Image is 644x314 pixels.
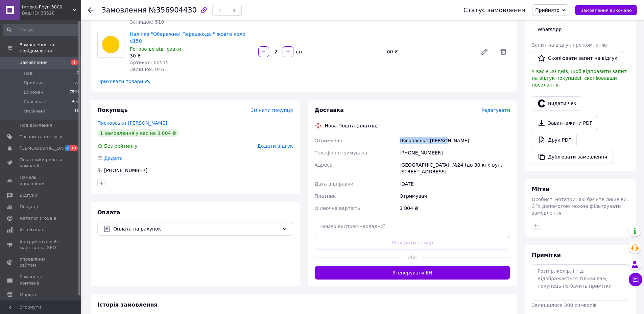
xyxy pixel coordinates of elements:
[130,19,164,25] span: Залишок: 510
[20,157,63,169] span: Показники роботи компанії
[22,10,81,16] div: Ваш ID: 38528
[532,51,623,65] button: Скопіювати запит на відгук
[532,69,627,88] span: У вас є 30 днів, щоб відправити запит на відгук покупцеві, скопіювавши посилання.
[70,89,79,95] span: 7504
[97,107,128,113] span: Покупець
[532,303,597,308] span: Залишилося 300 символів
[20,122,52,128] span: Повідомлення
[97,78,151,85] span: Приховати товари
[315,150,367,155] span: Телефон отримувача
[130,67,164,72] span: Залишок: 846
[24,70,33,76] span: Нові
[481,107,510,113] span: Редагувати
[88,7,93,14] div: Повернутися назад
[20,274,63,286] span: Гаманець компанії
[629,273,642,286] button: Чат з покупцем
[97,120,167,126] a: Пясковськп [PERSON_NAME]
[20,256,63,268] span: Управління сайтом
[20,215,56,221] span: Каталог ProSale
[403,254,422,261] span: або
[22,4,73,10] span: Імпекс-Груп 3000
[113,225,279,233] span: Оплата на рахунок
[315,181,354,187] span: Дата відправки
[20,227,43,233] span: Аналітика
[72,99,79,105] span: 482
[532,150,613,164] button: Дублювати замовлення
[20,59,48,66] span: Замовлення
[532,186,550,192] span: Мітки
[101,6,147,14] span: Замовлення
[398,178,511,190] div: [DATE]
[65,145,70,151] span: 2
[103,167,148,174] div: [PHONE_NUMBER]
[315,206,360,211] span: Оціночна вартість
[74,108,79,114] span: 16
[20,134,63,140] span: Товари та послуги
[532,42,607,48] span: Запит на відгук про компанію
[97,129,179,137] div: 1 замовлення у вас на 3 804 ₴
[398,190,511,202] div: Отримувач
[257,143,293,149] span: Додати відгук
[20,145,70,151] span: [DEMOGRAPHIC_DATA]
[77,70,79,76] span: 0
[149,6,197,14] span: №356904430
[3,24,80,36] input: Пошук
[535,7,559,13] span: Прийнято
[20,292,37,298] span: Маркет
[104,143,138,149] span: Без рейтингу
[74,80,79,86] span: 37
[398,147,511,159] div: [PHONE_NUMBER]
[315,107,344,113] span: Доставка
[315,220,510,233] input: Номер експрес-накладної
[24,108,45,114] span: Оплачені
[294,48,305,55] div: шт.
[323,122,380,129] div: Нова Пошта (платна)
[463,7,526,14] div: Статус замовлення
[398,159,511,178] div: [GEOGRAPHIC_DATA], №24 (до 30 кг): вул. [STREET_ADDRESS]
[24,89,45,95] span: Виконані
[478,45,491,58] a: Редагувати
[104,155,123,161] span: Додати
[97,209,120,216] span: Оплата
[20,42,81,54] span: Замовлення та повідомлення
[532,116,598,130] a: Завантажити PDF
[532,96,582,111] button: Видати чек
[130,52,253,59] div: 30 ₴
[532,133,577,147] a: Друк PDF
[384,47,475,56] div: 60 ₴
[315,266,510,280] button: Згенерувати ЕН
[130,46,181,52] span: Готово до відправки
[315,193,336,199] span: Платник
[575,5,637,15] button: Замовлення виконано
[497,45,510,58] span: Видалити
[532,23,567,36] a: WhatsApp
[24,99,47,105] span: Скасовані
[70,145,78,151] span: 19
[315,162,333,168] span: Адреса
[98,31,124,57] img: Наліпка "Обережно! Перешкода!" жовте коло d150
[24,80,45,86] span: Прийняті
[580,8,632,13] span: Замовлення виконано
[20,204,38,210] span: Покупці
[97,301,158,308] span: Історія замовлення
[532,252,561,258] span: Примітки
[130,31,245,44] a: Наліпка "Обережно! Перешкода!" жовте коло d150
[130,60,169,65] span: Артикул: 02515
[20,192,37,198] span: Відгуки
[398,135,511,147] div: Пясковськп [PERSON_NAME]
[20,239,63,251] span: Інструменти веб-майстра та SEO
[398,202,511,214] div: 3 804 ₴
[315,138,342,143] span: Отримувач
[532,197,628,216] span: Особисті нотатки, які бачите лише ви. З їх допомогою можна фільтрувати замовлення
[71,59,78,65] span: 1
[20,174,63,187] span: Панель управління
[251,107,293,113] span: Змінити покупця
